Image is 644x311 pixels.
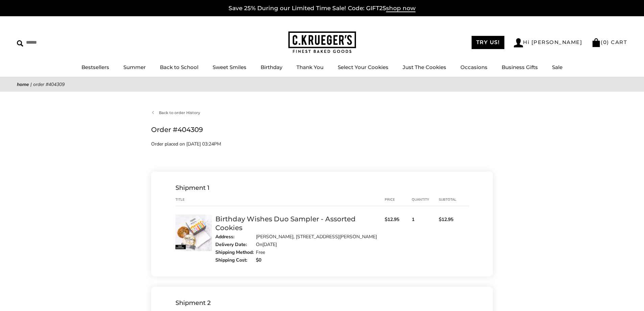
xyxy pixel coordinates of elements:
[256,249,265,256] div: Free
[439,197,466,202] div: Subtotal
[338,64,388,70] a: Select Your Cookies
[175,185,469,190] div: Shipment 1
[256,257,261,263] strong: $0
[403,64,446,70] a: Just The Cookies
[30,81,32,88] span: |
[215,234,256,240] div: Address:
[151,140,330,148] p: Order placed on [DATE] 03:24PM
[288,31,356,53] img: C.KRUEGER'S
[412,215,439,264] div: 1
[460,64,487,70] a: Occasions
[256,234,377,240] div: [PERSON_NAME], [STREET_ADDRESS][PERSON_NAME]
[386,5,415,12] span: shop now
[215,249,256,256] div: Shipping Method:
[17,37,97,48] input: Search
[472,36,505,49] a: TRY US!
[261,64,282,70] a: Birthday
[215,242,256,248] div: Delivery Date:
[215,257,256,263] div: Shipping Cost:
[175,197,215,202] div: Title
[33,81,65,88] span: Order #404309
[160,64,198,70] a: Back to School
[81,64,109,70] a: Bestsellers
[592,38,601,47] img: Bag
[17,81,627,88] nav: breadcrumbs
[603,39,607,45] span: 0
[296,64,324,70] a: Thank You
[229,5,415,12] a: Save 25% During our Limited Time Sale! Code: GIFT25shop now
[151,124,493,135] h1: Order #404309
[592,39,627,45] a: (0) CART
[262,241,277,248] time: [DATE]
[17,81,29,88] a: Home
[439,215,466,264] div: $12.95
[514,38,582,47] a: Hi [PERSON_NAME]
[215,215,356,232] a: Birthday Wishes Duo Sampler - Assorted Cookies
[17,40,23,47] img: Search
[256,242,277,248] div: On
[552,64,563,70] a: Sale
[175,301,469,305] div: Shipment 2
[514,38,523,47] img: Account
[385,197,412,202] div: price
[385,217,412,223] span: $12.95
[502,64,538,70] a: Business Gifts
[151,110,200,116] a: Back to order History
[412,197,439,202] div: Quantity
[213,64,246,70] a: Sweet Smiles
[123,64,146,70] a: Summer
